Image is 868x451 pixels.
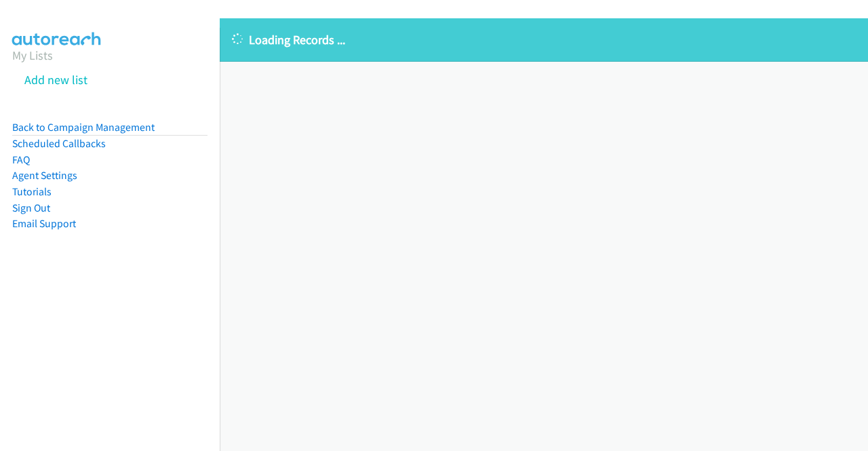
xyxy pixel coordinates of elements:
p: Loading Records ... [232,31,856,49]
a: Back to Campaign Management [12,121,155,134]
a: Agent Settings [12,169,77,182]
a: Scheduled Callbacks [12,137,106,150]
a: Sign Out [12,201,50,214]
a: Email Support [12,217,76,230]
a: FAQ [12,153,30,166]
a: My Lists [12,47,53,63]
a: Tutorials [12,185,52,198]
a: Add new list [24,72,87,87]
